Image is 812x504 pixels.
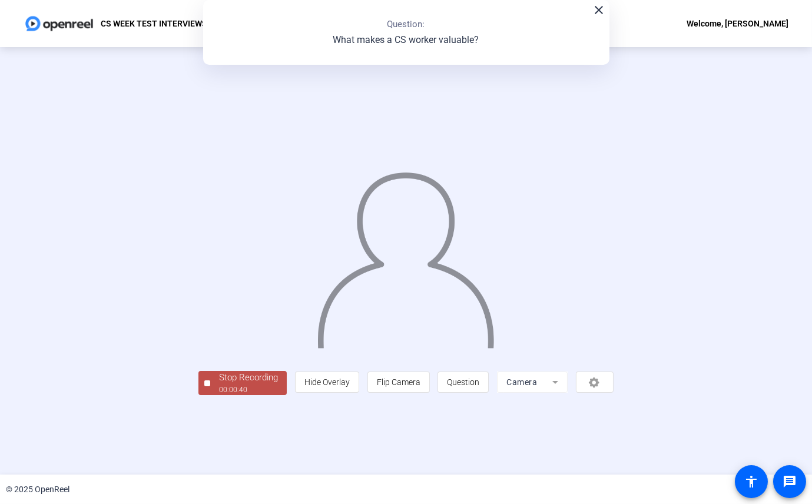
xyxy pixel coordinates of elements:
[198,371,287,395] button: Stop Recording00:00:40
[316,162,496,349] img: overlay
[447,377,479,387] span: Question
[592,3,606,17] mat-icon: close
[744,475,758,489] mat-icon: accessibility
[304,377,350,387] span: Hide Overlay
[295,372,359,393] button: Hide Overlay
[333,33,479,47] p: What makes a CS worker valuable?
[438,372,489,393] button: Question
[783,475,797,489] mat-icon: message
[24,12,95,35] img: OpenReel logo
[367,372,430,393] button: Flip Camera
[219,384,278,395] div: 00:00:40
[387,18,425,31] p: Question:
[377,377,420,387] span: Flip Camera
[6,483,69,496] div: © 2025 OpenReel
[101,16,207,31] p: CS WEEK TEST INTERVIEWS
[687,16,788,31] div: Welcome, [PERSON_NAME]
[219,371,278,384] div: Stop Recording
